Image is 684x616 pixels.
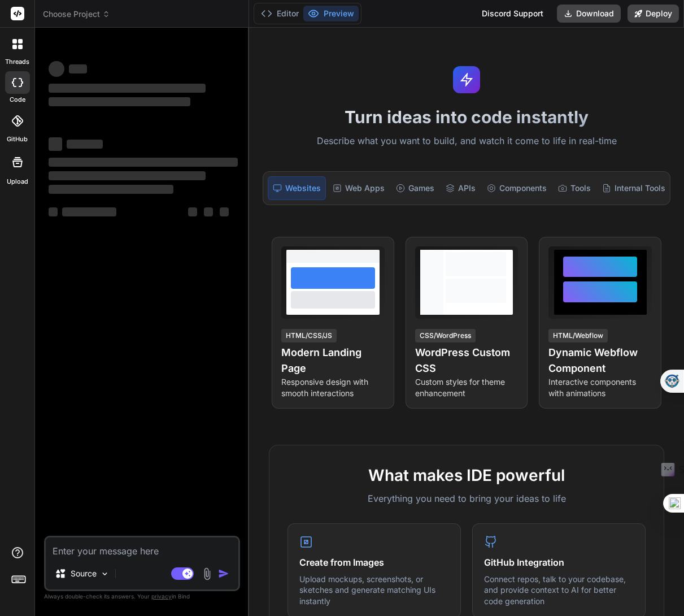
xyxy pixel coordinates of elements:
[598,176,670,200] div: Internal Tools
[287,492,646,505] p: Everything you need to bring your ideas to life
[548,329,608,342] div: HTML/Webflow
[10,95,25,105] label: code
[415,329,476,342] div: CSS/WordPress
[391,176,439,200] div: Games
[281,376,385,399] p: Responsive design with smooth interactions
[100,569,110,579] img: Pick Models
[7,135,28,144] label: GitHub
[287,463,646,487] h2: What makes IDE powerful
[268,176,326,200] div: Websites
[299,556,449,569] h4: Create from Images
[256,6,303,21] button: Editor
[49,61,64,77] span: ‌
[415,376,519,399] p: Custom styles for theme enhancement
[281,345,385,376] h4: Modern Landing Page
[256,134,677,149] p: Describe what you want to build, and watch it come to life in real-time
[49,158,238,167] span: ‌
[303,6,359,21] button: Preview
[256,107,677,127] h1: Turn ideas into code instantly
[220,207,229,216] span: ‌
[44,591,240,602] p: Always double-check its answers. Your in Bind
[49,185,173,194] span: ‌
[299,574,449,607] p: Upload mockups, screenshots, or sketches and generate matching UIs instantly
[475,5,550,23] div: Discord Support
[5,57,29,67] label: threads
[49,84,206,93] span: ‌
[548,376,652,399] p: Interactive components with animations
[628,5,679,23] button: Deploy
[669,497,681,509] img: one_i.png
[441,176,480,200] div: APIs
[557,5,621,23] button: Download
[49,207,58,216] span: ‌
[49,97,190,106] span: ‌
[204,207,213,216] span: ‌
[49,137,62,151] span: ‌
[43,8,110,20] span: Choose Project
[482,176,551,200] div: Components
[484,574,634,607] p: Connect repos, talk to your codebase, and provide context to AI for better code generation
[62,207,116,216] span: ‌
[67,140,103,149] span: ‌
[415,345,519,376] h4: WordPress Custom CSS
[548,345,652,376] h4: Dynamic Webflow Component
[218,568,229,579] img: icon
[484,556,634,569] h4: GitHub Integration
[328,176,389,200] div: Web Apps
[69,64,87,73] span: ‌
[281,329,337,342] div: HTML/CSS/JS
[7,177,28,186] label: Upload
[201,567,214,580] img: attachment
[188,207,197,216] span: ‌
[71,568,97,579] p: Source
[554,176,595,200] div: Tools
[151,593,172,600] span: privacy
[49,171,206,180] span: ‌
